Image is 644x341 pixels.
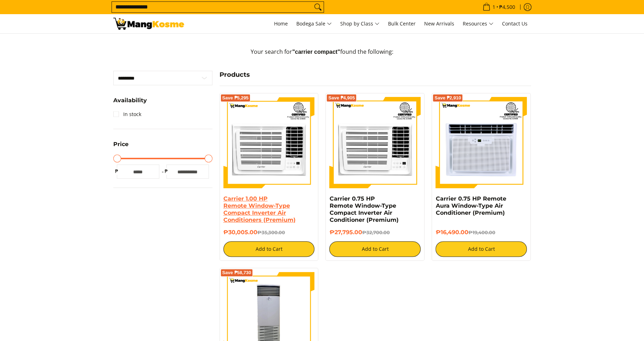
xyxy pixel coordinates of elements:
[329,241,421,256] button: Add to Cart
[340,19,380,28] span: Shop by Class
[296,19,332,28] span: Bodega Sale
[222,96,249,100] span: Save ₱5,295
[424,20,454,27] span: New Arrivals
[223,97,315,188] img: Carrier 1.00 HP Remote Window-Type Compact Inverter Air Conditioners (Premium)
[480,3,517,11] span: •
[435,195,506,216] a: Carrier 0.75 HP Remote Aura Window-Type Air Conditioner (Premium)
[498,14,531,33] a: Contact Us
[113,108,141,120] a: In stock
[328,96,355,100] span: Save ₱4,905
[113,18,184,30] img: Search: 5 results found for &quot;carrier compact&quot; | Mang Kosme
[223,229,315,236] h6: ₱30,005.00
[222,270,251,274] span: Save ₱58,730
[163,167,170,174] span: ₱
[113,167,120,174] span: ₱
[329,229,421,236] h6: ₱27,795.00
[329,195,398,223] a: Carrier 0.75 HP Remote Window-Type Compact Inverter Air Conditioner (Premium)
[329,97,421,188] img: Carrier 0.75 HP Remote Window-Type Compact Inverter Air Conditioner (Premium)
[113,141,129,147] span: Price
[502,20,528,27] span: Contact Us
[337,14,383,33] a: Shop by Class
[270,14,291,33] a: Home
[274,20,288,27] span: Home
[384,14,419,33] a: Bulk Center
[223,195,296,223] a: Carrier 1.00 HP Remote Window-Type Compact Inverter Air Conditioners (Premium)
[220,70,531,79] h4: Products
[223,241,315,256] button: Add to Cart
[434,96,461,100] span: Save ₱2,910
[113,141,129,152] summary: Open
[468,229,495,235] del: ₱19,400.00
[113,47,531,63] p: Your search for found the following:
[113,97,147,108] summary: Open
[257,229,285,235] del: ₱35,300.00
[421,14,458,33] a: New Arrivals
[435,241,527,256] button: Add to Cart
[191,14,531,33] nav: Main Menu
[498,5,516,10] span: ₱4,500
[113,97,147,103] span: Availability
[463,19,494,28] span: Resources
[388,20,416,27] span: Bulk Center
[435,229,527,236] h6: ₱16,490.00
[293,14,335,33] a: Bodega Sale
[435,97,527,188] img: Carrier 0.75 HP Remote Aura Window-Type Air Conditioner (Premium)
[291,48,341,56] strong: "carrier compact"
[459,14,497,33] a: Resources
[312,2,324,12] button: Search
[491,5,496,10] span: 1
[362,229,389,235] del: ₱32,700.00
